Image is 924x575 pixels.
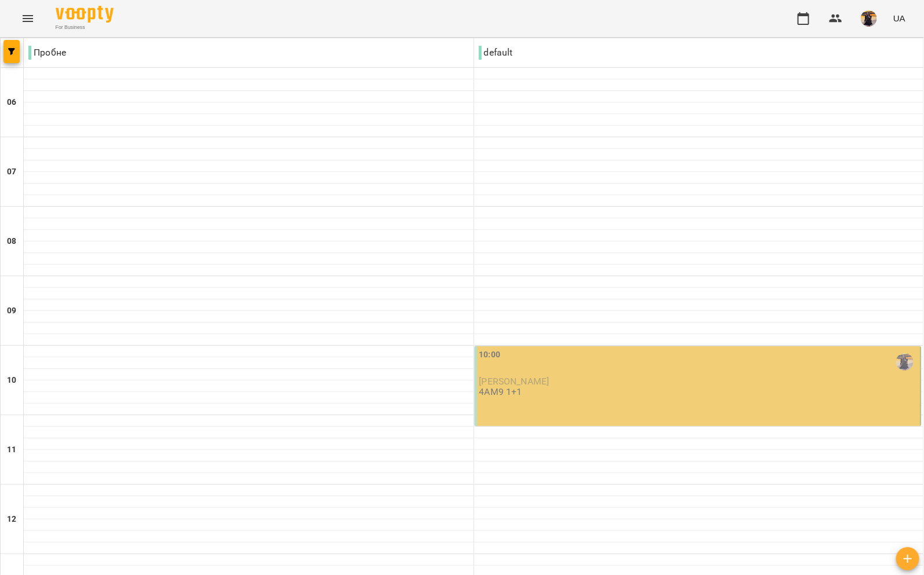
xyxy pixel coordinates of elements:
[479,376,550,387] span: [PERSON_NAME]
[7,166,16,178] h6: 07
[7,235,16,248] h6: 08
[56,6,114,23] img: Voopty Logo
[896,353,914,371] img: Доля Єлизавета Миколаївна
[7,96,16,109] h6: 06
[861,10,877,27] img: d9e4fe055f4d09e87b22b86a2758fb91.jpg
[7,305,16,317] h6: 09
[7,444,16,456] h6: 11
[479,349,501,361] label: 10:00
[56,24,114,31] span: For Business
[896,547,919,570] button: Створити урок
[7,374,16,387] h6: 10
[479,387,522,397] p: 4АМ9 1+1
[889,8,910,29] button: UA
[893,12,905,24] span: UA
[14,5,42,32] button: Menu
[479,46,513,60] p: default
[28,46,66,60] p: Пробне
[7,513,16,526] h6: 12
